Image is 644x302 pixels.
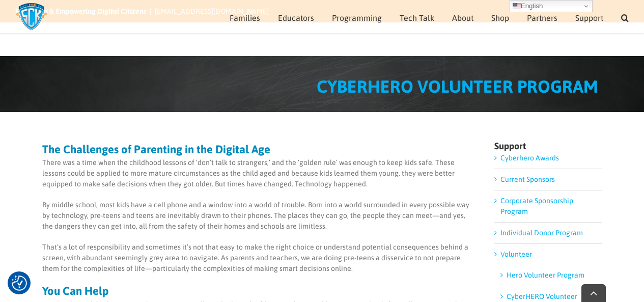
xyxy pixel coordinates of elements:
[230,14,260,22] span: Families
[42,242,472,274] p: That’s a lot of responsibility and sometimes it’s not that easy to make the right choice or under...
[500,250,532,258] a: Volunteer
[513,2,521,10] img: en
[400,14,434,22] span: Tech Talk
[42,284,109,297] strong: You Can Help
[575,14,603,22] span: Support
[42,143,270,156] strong: The Challenges of Parenting in the Digital Age
[500,175,555,183] a: Current Sponsors
[452,14,473,22] span: About
[278,14,314,22] span: Educators
[500,197,573,215] a: Corporate Sponsorship Program
[12,276,27,291] button: Consent Preferences
[42,200,472,232] p: By middle school, most kids have a cell phone and a window into a world of trouble. Born into a w...
[42,157,472,189] p: There was a time when the childhood lessons of ‘don’t talk to strangers,’ and the ‘golden rule’ w...
[15,3,47,31] img: Savvy Cyber Kids Logo
[491,14,509,22] span: Shop
[494,142,602,151] h4: Support
[500,229,583,237] a: Individual Donor Program
[500,154,559,162] a: Cyberhero Awards
[332,14,382,22] span: Programming
[12,276,27,291] img: Revisit consent button
[317,76,598,96] span: CYBERHERO VOLUNTEER PROGRAM
[507,271,584,279] a: Hero Volunteer Program
[527,14,557,22] span: Partners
